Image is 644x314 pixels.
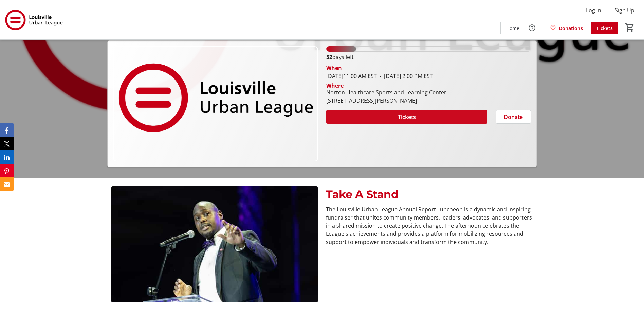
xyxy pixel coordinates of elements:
p: days left [326,53,531,61]
span: Donations [559,24,583,32]
span: Tickets [398,113,416,121]
img: undefined [111,186,318,302]
img: Campaign CTA Media Photo [113,46,318,161]
div: When [326,64,342,72]
span: [DATE] 11:00 AM EST [326,72,377,80]
span: Log In [586,6,601,14]
span: - [377,72,384,80]
div: [STREET_ADDRESS][PERSON_NAME] [326,97,446,105]
span: Tickets [596,24,613,32]
div: 14.685% of fundraising goal reached [326,46,531,52]
div: Where [326,83,344,88]
a: Tickets [591,22,618,34]
a: Home [501,22,525,34]
button: Tickets [326,110,487,124]
img: Louisville Urban League's Logo [4,3,65,37]
span: Home [506,24,519,32]
button: Help [525,21,539,35]
span: [DATE] 2:00 PM EST [377,72,433,80]
div: Norton Healthcare Sports and Learning Center [326,88,446,97]
button: Donate [496,110,531,124]
button: Log In [581,5,607,16]
a: Donations [545,22,588,34]
p: The Louisville Urban League Annual Report Luncheon is a dynamic and inspiring fundraiser that uni... [326,205,532,246]
p: Take A Stand [326,186,532,203]
button: Sign Up [609,5,640,16]
span: Sign Up [615,6,634,14]
span: 52 [326,53,332,61]
button: Cart [624,21,636,34]
span: Donate [504,113,523,121]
